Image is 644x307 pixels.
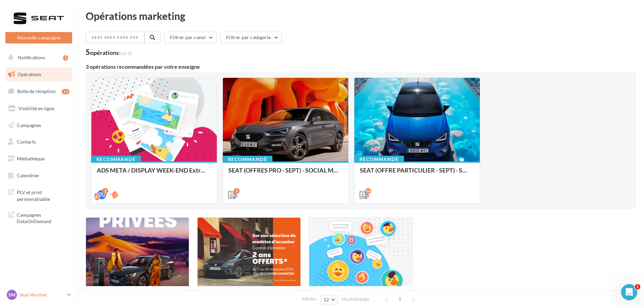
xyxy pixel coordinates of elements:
[302,296,317,302] span: Afficher
[17,88,56,94] span: Boîte de réception
[324,297,329,302] span: 12
[365,188,371,194] div: 16
[5,288,72,301] a: SM Seat Meythet
[234,188,240,194] div: 5
[4,101,74,116] a: Visibilité en ligne
[8,291,16,298] span: SM
[4,118,74,132] a: Campagnes
[119,50,132,56] span: (sur 6)
[18,55,45,60] span: Notifications
[17,188,69,202] span: PLV et print personnalisable
[17,210,69,225] span: Campagnes DataOnDemand
[63,55,68,61] div: 3
[17,122,41,128] span: Campagnes
[164,32,217,43] button: Filtrer par canal
[86,11,636,21] div: Opérations marketing
[4,51,71,65] button: Notifications 3
[635,284,640,289] span: 1
[4,208,74,227] a: Campagnes DataOnDemand
[17,156,45,161] span: Médiathèque
[342,296,370,302] span: résultats/page
[4,67,74,82] a: Opérations
[91,156,141,163] div: Recommandé
[4,135,74,149] a: Contacts
[4,185,74,205] a: PLV et print personnalisable
[62,89,69,94] div: 15
[5,32,72,43] button: Nouvelle campagne
[90,50,132,56] div: opérations
[18,105,54,111] span: Visibilité en ligne
[86,49,132,56] div: 5
[394,294,405,304] span: 1
[4,84,74,98] a: Boîte de réception15
[621,284,637,300] iframe: Intercom live chat
[18,71,41,77] span: Opérations
[228,167,343,180] div: SEAT (OFFRES PRO - SEPT) - SOCIAL MEDIA
[20,291,64,298] p: Seat Meythet
[17,139,36,145] span: Contacts
[4,152,74,166] a: Médiathèque
[86,64,636,69] div: 3 opérations recommandées par votre enseigne
[4,168,74,183] a: Calendrier
[354,156,404,163] div: Recommandé
[97,167,211,180] div: ADS META / DISPLAY WEEK-END Extraordinaire (JPO) Septembre 2025
[360,167,474,180] div: SEAT (OFFRE PARTICULIER - SEPT) - SOCIAL MEDIA
[17,173,39,178] span: Calendrier
[223,156,272,163] div: Recommandé
[221,32,282,43] button: Filtrer par catégorie
[321,295,338,304] button: 12
[102,188,108,194] div: 2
